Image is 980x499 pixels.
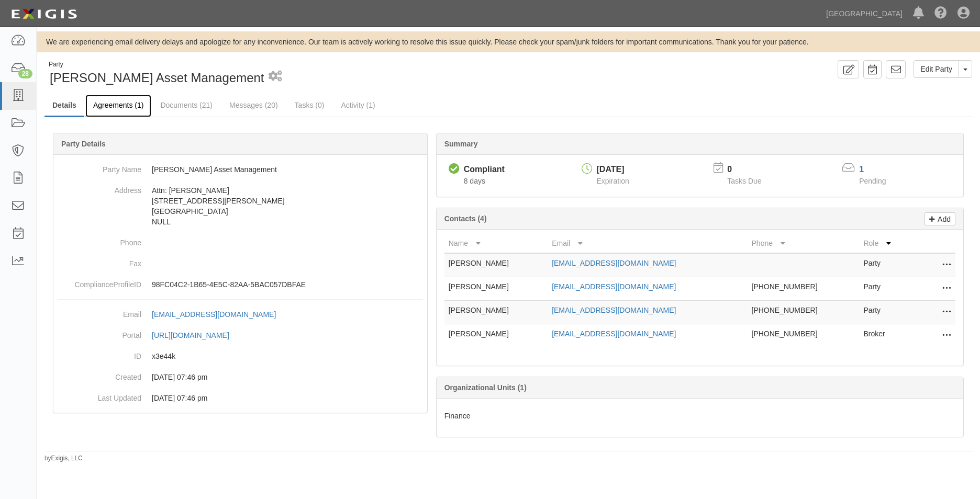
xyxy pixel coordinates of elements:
[859,277,914,301] td: Party
[934,7,947,20] i: Help Center - Complianz
[859,165,864,174] a: 1
[748,234,860,253] th: Phone
[444,412,471,420] span: Finance
[58,274,141,290] dt: ComplianceProfileID
[552,282,676,291] a: [EMAIL_ADDRESS][DOMAIN_NAME]
[58,159,141,175] dt: Party Name
[859,324,914,348] td: Broker
[444,383,527,392] b: Organizational Units (1)
[444,324,548,348] td: [PERSON_NAME]
[444,234,548,253] th: Name
[914,60,959,78] a: Edit Party
[552,306,676,314] a: [EMAIL_ADDRESS][DOMAIN_NAME]
[8,5,80,24] img: logo-5460c22ac91f19d4615b14bd174203de0afe785f0fc80cf4dbbc73dc1793850b.png
[859,253,914,277] td: Party
[859,234,914,253] th: Role
[221,95,286,116] a: Messages (20)
[821,3,908,24] a: [GEOGRAPHIC_DATA]
[287,95,332,116] a: Tasks (0)
[552,259,676,267] a: [EMAIL_ADDRESS][DOMAIN_NAME]
[58,325,141,341] dt: Portal
[548,234,747,253] th: Email
[333,95,383,116] a: Activity (1)
[61,140,106,148] b: Party Details
[58,346,141,361] dt: ID
[859,301,914,324] td: Party
[85,95,151,117] a: Agreements (1)
[44,95,84,117] a: Details
[58,159,423,180] dd: [PERSON_NAME] Asset Management
[58,180,141,196] dt: Address
[152,310,287,319] a: [EMAIL_ADDRESS][DOMAIN_NAME]
[18,69,32,78] div: 28
[464,164,505,176] div: Compliant
[44,454,83,463] small: by
[152,279,423,290] p: 98FC04C2-1B65-4E5C-82AA-5BAC057DBFAE
[51,455,83,462] a: Exigis, LLC
[58,388,141,403] dt: Last Updated
[58,180,423,232] dd: Attn: [PERSON_NAME] [STREET_ADDRESS][PERSON_NAME] [GEOGRAPHIC_DATA] NULL
[935,213,951,225] p: Add
[859,177,886,185] span: Pending
[925,212,955,225] a: Add
[58,388,423,409] dd: 08/05/2024 07:46 pm
[44,60,500,87] div: Chandler Asset Management
[464,177,485,185] span: Since 08/04/2025
[597,164,629,176] div: [DATE]
[552,330,676,338] a: [EMAIL_ADDRESS][DOMAIN_NAME]
[50,71,264,85] span: [PERSON_NAME] Asset Management
[49,60,264,69] div: Party
[58,304,141,320] dt: Email
[444,214,487,223] b: Contacts (4)
[444,253,548,277] td: [PERSON_NAME]
[449,164,460,175] i: Compliant
[152,331,241,339] a: [URL][DOMAIN_NAME]
[152,95,220,116] a: Documents (21)
[58,346,423,367] dd: x3e44k
[444,277,548,301] td: [PERSON_NAME]
[58,253,141,269] dt: Fax
[597,177,629,185] span: Expiration
[727,177,761,185] span: Tasks Due
[444,140,478,148] b: Summary
[444,301,548,324] td: [PERSON_NAME]
[748,277,860,301] td: [PHONE_NUMBER]
[58,232,141,248] dt: Phone
[748,301,860,324] td: [PHONE_NUMBER]
[58,367,141,382] dt: Created
[152,309,276,320] div: [EMAIL_ADDRESS][DOMAIN_NAME]
[748,324,860,348] td: [PHONE_NUMBER]
[37,37,980,47] div: We are experiencing email delivery delays and apologize for any inconvenience. Our team is active...
[58,367,423,388] dd: 08/05/2024 07:46 pm
[269,71,282,82] i: 1 scheduled workflow
[727,164,774,176] p: 0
